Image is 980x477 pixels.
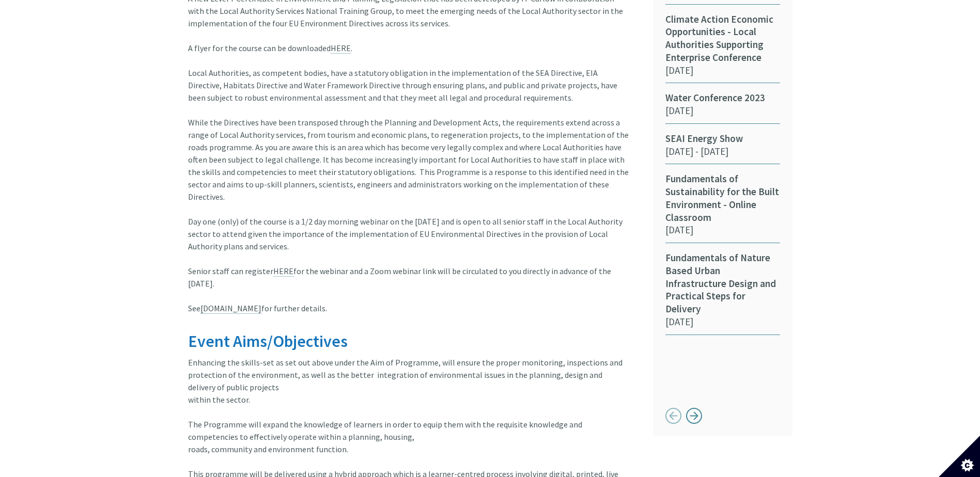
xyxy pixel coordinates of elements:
span: [DATE] - [DATE] [665,145,728,157]
span: [DATE] [665,315,693,328]
a: [DOMAIN_NAME] [200,303,261,314]
span: [DATE] [665,104,693,117]
button: Set cookie preferences [939,436,980,477]
span: SEAI Energy Show [665,132,780,145]
a: Fundamentals of Nature Based Urban Infrastructure Design and Practical Steps for Delivery [DATE] [665,251,780,335]
a: HERE [331,43,351,54]
a: Climate Action Economic Opportunities - Local Authorities Supporting Enterprise Conference [DATE] [665,13,780,84]
span: [DATE] [665,64,693,76]
span: [DATE] [665,224,693,236]
a: Water Conference 2023 [DATE] [665,91,780,123]
a: SEAI Energy Show [DATE] - [DATE] [665,132,780,164]
a: Fundamentals of Sustainability for the Built Environment - Online Classroom [DATE] [665,172,780,243]
span: Fundamentals of Sustainability for the Built Environment - Online Classroom [665,172,780,224]
a: HERE [273,266,293,277]
span: Climate Action Economic Opportunities - Local Authorities Supporting Enterprise Conference [665,13,780,65]
h3: Event Aims/Objectives [188,314,629,351]
span: Water Conference 2023 [665,91,780,104]
span: Fundamentals of Nature Based Urban Infrastructure Design and Practical Steps for Delivery [665,251,780,316]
